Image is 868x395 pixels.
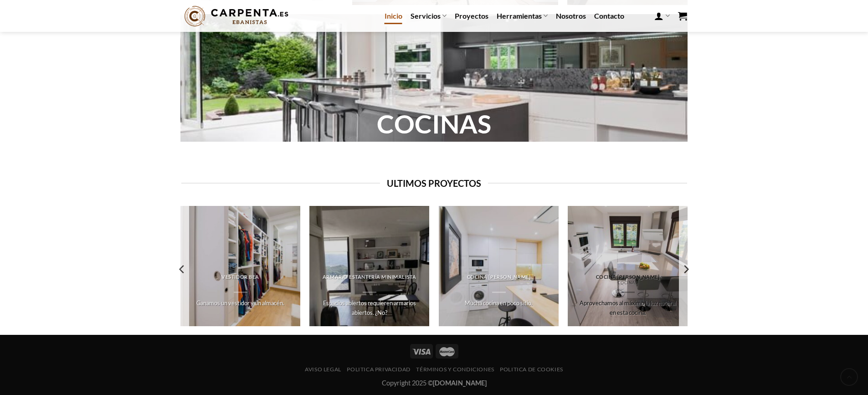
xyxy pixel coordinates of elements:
[180,206,301,326] a: vestidor, armario sin frentes carpinteria Vestidor Bea Ganamos un vestidor y un almacén.
[567,206,688,326] a: cocina encimera y tarima claros, fregadero bajo encimera Cocina [PERSON_NAME] Cocinas Aprovechamo...
[679,205,693,334] button: Next
[305,366,341,373] a: Aviso legal
[556,8,586,24] a: Nosotros
[309,206,430,326] img: armario sin frentes
[576,298,679,317] p: Aprovechamos al máximo la luz natural en esta cocina.
[377,108,491,139] a: COCINAS
[347,366,411,373] a: Politica privacidad
[455,8,488,24] a: Proyectos
[438,206,559,326] a: cocina encimera reforma carpinteria Cocina [PERSON_NAME] Mucha cocina en poco sitio.
[180,206,301,326] img: vestidor, armario sin frentes carpinteria
[181,4,292,29] img: Carpenta.es
[175,205,189,334] button: Previous
[309,206,430,326] a: armario sin frentes Armario estantería minimalista Espacios abiertos requieren armarios abiertos....
[387,176,481,190] span: Ultimos proyectos
[497,7,548,25] a: Herramientas
[594,8,624,24] a: Contacto
[500,366,563,373] a: Politica de cookies
[433,379,487,387] strong: [DOMAIN_NAME]
[416,366,494,373] a: Términos y condiciones
[567,206,688,326] img: cocina encimera y tarima claros, fregadero bajo encimera
[411,7,447,25] a: Servicios
[576,274,679,280] h6: Cocina [PERSON_NAME]
[181,378,687,388] div: Copyright 2025 ©
[385,8,402,24] a: Inicio
[438,206,559,326] img: cocina encimera reforma carpinteria
[618,280,637,285] span: Cocinas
